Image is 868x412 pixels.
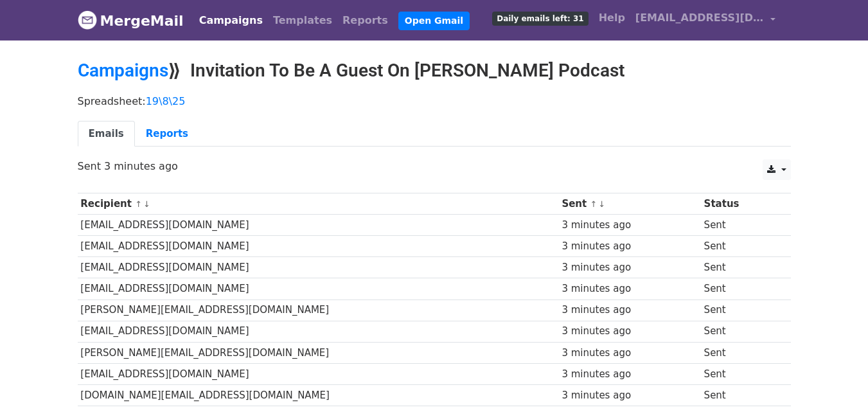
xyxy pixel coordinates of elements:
[562,367,698,382] div: 3 minutes ago
[268,8,337,33] a: Templates
[701,236,779,257] td: Sent
[487,5,593,31] a: Daily emails left: 31
[701,278,779,300] td: Sent
[701,215,779,236] td: Sent
[78,342,559,363] td: [PERSON_NAME][EMAIL_ADDRESS][DOMAIN_NAME]
[701,193,779,215] th: Status
[562,239,698,254] div: 3 minutes ago
[135,121,199,147] a: Reports
[78,94,791,108] p: Spreadsheet:
[78,384,559,406] td: [DOMAIN_NAME][EMAIL_ADDRESS][DOMAIN_NAME]
[146,95,186,107] a: 19\8\25
[562,388,698,403] div: 3 minutes ago
[78,60,791,82] h2: ⟫ Invitation To Be A Guest On [PERSON_NAME] Podcast
[78,193,559,215] th: Recipient
[598,199,605,209] a: ↓
[590,199,597,209] a: ↑
[562,218,698,233] div: 3 minutes ago
[562,324,698,339] div: 3 minutes ago
[337,8,393,33] a: Reports
[594,5,630,31] a: Help
[630,5,781,35] a: [EMAIL_ADDRESS][DOMAIN_NAME]
[562,346,698,361] div: 3 minutes ago
[701,384,779,406] td: Sent
[701,300,779,321] td: Sent
[143,199,150,209] a: ↓
[78,60,168,81] a: Campaigns
[701,363,779,384] td: Sent
[78,257,559,278] td: [EMAIL_ADDRESS][DOMAIN_NAME]
[135,199,142,209] a: ↑
[559,193,701,215] th: Sent
[398,12,470,30] a: Open Gmail
[78,7,184,34] a: MergeMail
[701,257,779,278] td: Sent
[701,342,779,363] td: Sent
[194,8,268,33] a: Campaigns
[78,121,135,147] a: Emails
[78,215,559,236] td: [EMAIL_ADDRESS][DOMAIN_NAME]
[492,12,588,26] span: Daily emails left: 31
[78,278,559,300] td: [EMAIL_ADDRESS][DOMAIN_NAME]
[562,303,698,318] div: 3 minutes ago
[562,282,698,296] div: 3 minutes ago
[78,300,559,321] td: [PERSON_NAME][EMAIL_ADDRESS][DOMAIN_NAME]
[562,260,698,275] div: 3 minutes ago
[78,10,97,30] img: MergeMail logo
[78,321,559,342] td: [EMAIL_ADDRESS][DOMAIN_NAME]
[78,363,559,384] td: [EMAIL_ADDRESS][DOMAIN_NAME]
[701,321,779,342] td: Sent
[635,10,764,26] span: [EMAIL_ADDRESS][DOMAIN_NAME]
[78,236,559,257] td: [EMAIL_ADDRESS][DOMAIN_NAME]
[78,159,791,173] p: Sent 3 minutes ago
